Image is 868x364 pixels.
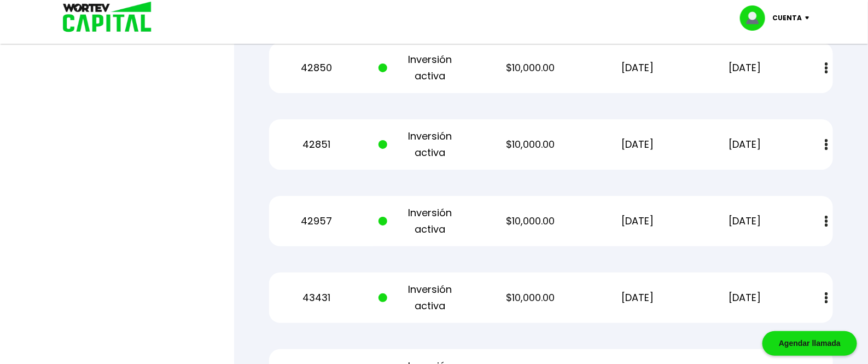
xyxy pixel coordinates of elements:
p: Inversión activa [378,51,469,84]
p: $10,000.00 [486,136,576,153]
img: icon-down [802,16,817,20]
p: [DATE] [700,136,790,153]
p: 42957 [271,213,362,229]
p: Inversión activa [378,205,469,238]
img: profile-image [740,5,773,31]
p: [DATE] [592,136,683,153]
p: 42850 [271,60,362,76]
p: 43431 [271,290,362,306]
p: Cuenta [773,10,802,26]
p: $10,000.00 [486,213,576,229]
p: [DATE] [592,213,683,229]
p: [DATE] [592,60,683,76]
div: Agendar llamada [762,331,857,356]
p: [DATE] [700,290,790,306]
p: 42851 [271,136,362,153]
p: $10,000.00 [486,290,576,306]
p: [DATE] [700,213,790,229]
p: [DATE] [700,60,790,76]
p: Inversión activa [378,281,469,314]
p: $10,000.00 [486,60,576,76]
p: [DATE] [592,290,683,306]
p: Inversión activa [378,128,469,161]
